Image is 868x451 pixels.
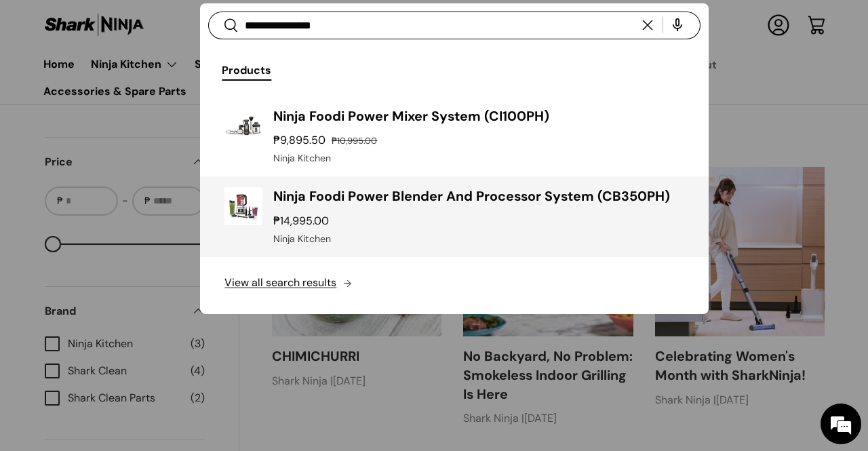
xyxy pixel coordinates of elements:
div: Ninja Kitchen [273,232,684,246]
strong: ₱9,895.50 [273,134,329,148]
button: Products [222,55,271,85]
img: ninja-foodi-power-blender-and-processor-system-full-view-with-sample-contents-sharkninja-philippines [224,188,262,226]
speech-search-button: Search by voice [656,11,699,41]
strong: ₱14,995.00 [273,214,332,228]
h3: Ninja Foodi Power Mixer System (CI100PH) [273,107,684,126]
span: We're online! [79,138,187,275]
button: View all search results [200,257,708,314]
a: ninja-foodi-power-blender-and-processor-system-full-view-with-sample-contents-sharkninja-philippi... [200,177,708,258]
a: Ninja Foodi Power Mixer System (CI100PH) ₱9,895.50 ₱10,995.00 Ninja Kitchen [200,96,708,177]
textarea: Type your message and hit 'Enter' [7,304,258,351]
h3: Ninja Foodi Power Blender And Processor System (CB350PH) [273,188,684,207]
div: Minimize live chat window [222,7,255,39]
div: Chat with us now [71,76,228,94]
s: ₱10,995.00 [332,136,377,147]
div: Ninja Kitchen [273,152,684,166]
